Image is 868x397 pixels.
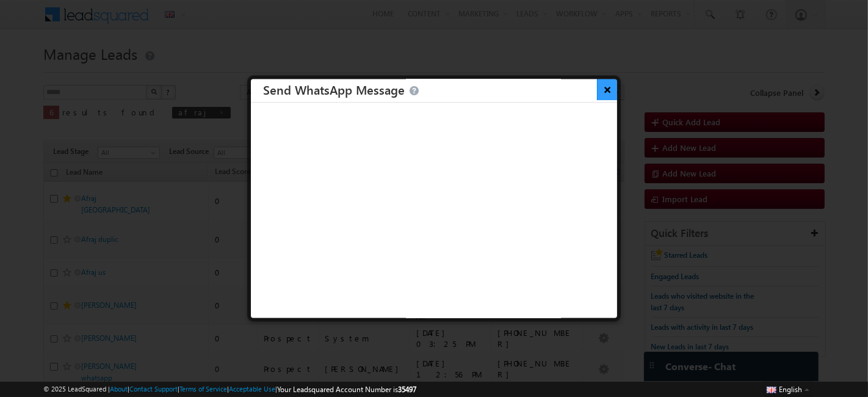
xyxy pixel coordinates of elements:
span: 35497 [398,385,416,394]
a: Acceptable Use [229,385,275,393]
span: Your Leadsquared Account Number is [277,385,416,394]
a: About [110,385,128,393]
a: Contact Support [129,385,178,393]
a: Terms of Service [179,385,227,393]
button: × [597,79,617,101]
h3: Send WhatsApp Message [263,79,617,103]
span: © 2025 LeadSquared | | | | | [43,384,416,395]
span: English [779,385,803,394]
button: English [764,382,812,396]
